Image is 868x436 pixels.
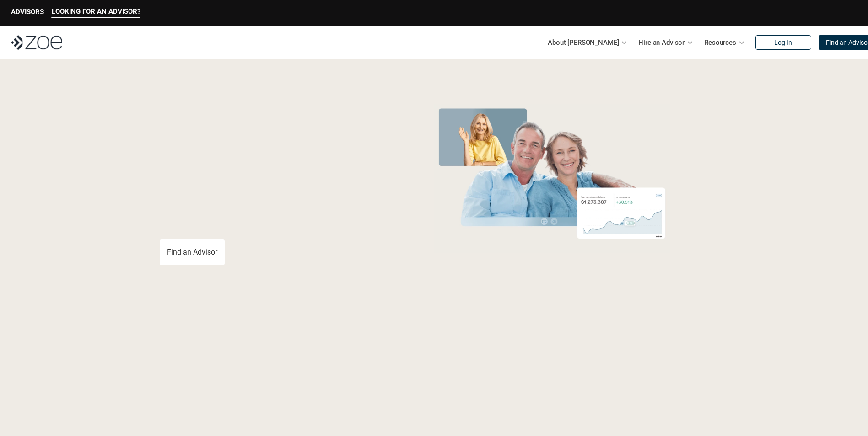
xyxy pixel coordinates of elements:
span: Grow Your Wealth [160,101,363,136]
p: Loremipsum: *DolOrsi Ametconsecte adi Eli Seddoeius tem inc utlaboreet. Dol 5331 MagNaal Enimadmi... [22,382,846,415]
span: with a Financial Advisor [160,132,345,197]
p: Log In [774,39,792,47]
a: Find an Advisor [160,239,225,265]
p: You deserve an advisor you can trust. [PERSON_NAME], hire, and invest with vetted, fiduciary, fin... [160,207,396,229]
p: ADVISORS [11,8,44,16]
p: Find an Advisor [167,248,217,256]
a: Log In [755,35,811,50]
p: Resources [704,36,736,49]
em: The information in the visuals above is for illustrative purposes only and does not represent an ... [425,258,679,263]
p: About [PERSON_NAME] [548,36,619,49]
p: Hire an Advisor [638,36,685,49]
p: LOOKING FOR AN ADVISOR? [52,7,140,16]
